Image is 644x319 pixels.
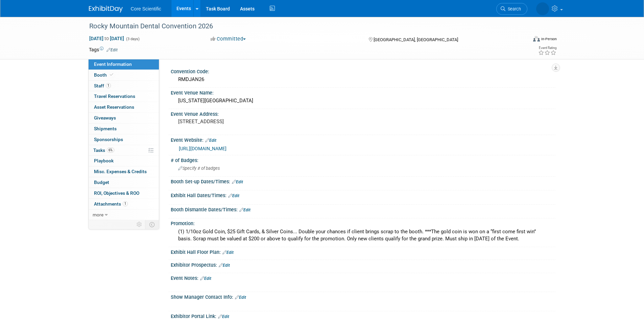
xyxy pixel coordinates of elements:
td: Personalize Event Tab Strip [134,220,145,229]
img: Format-Inperson.png [533,36,540,42]
span: Staff [94,83,111,88]
div: Show Manager Contact Info: [171,292,555,301]
span: Misc. Expenses & Credits [94,169,147,174]
span: Search [505,6,521,11]
div: Rocky Mountain Dental Convention 2026 [87,20,517,32]
span: to [103,36,110,41]
div: [US_STATE][GEOGRAPHIC_DATA] [176,96,550,106]
div: Event Format [487,35,557,45]
a: Edit [222,250,234,255]
span: Core Scientific [131,6,161,11]
div: # of Badges: [171,155,555,164]
a: Travel Reservations [89,91,159,102]
div: (1) 1/10oz Gold Coin, $25 Gift Cards, & Silver Coins... Double your chances if client brings scra... [176,227,550,244]
div: RMDJAN26 [176,74,550,85]
div: Convention Code: [171,67,555,75]
span: [GEOGRAPHIC_DATA], [GEOGRAPHIC_DATA] [374,37,458,42]
span: Specify # of badges [178,166,220,171]
img: Rachel Wolff [536,2,549,15]
span: Tasks [93,148,114,153]
span: 1 [106,83,111,88]
a: Staff1 [89,81,159,91]
a: Edit [232,180,243,184]
a: ROI, Objectives & ROO [89,188,159,198]
a: Sponsorships [89,134,159,145]
a: Edit [228,193,239,198]
a: Playbook [89,156,159,166]
a: Edit [106,48,118,52]
td: Tags [89,46,118,53]
span: 6% [107,148,114,153]
a: Asset Reservations [89,102,159,112]
pre: [STREET_ADDRESS] [178,118,324,125]
a: Booth [89,70,159,80]
div: Exhibitor Prospectus: [171,260,555,269]
a: Edit [239,208,251,212]
span: Shipments [94,126,117,131]
span: Travel Reservations [94,94,135,99]
i: Booth reservation complete [110,73,113,77]
a: Attachments1 [89,199,159,209]
span: Attachments [94,201,128,207]
a: more [89,210,159,220]
a: Budget [89,177,159,188]
span: ROI, Objectives & ROO [94,190,139,196]
button: Committed [208,35,248,43]
div: Event Notes: [171,273,555,282]
span: Budget [94,180,109,185]
div: Promotion: [171,218,555,227]
a: Search [496,3,527,15]
img: ExhibitDay [89,6,123,12]
span: more [93,212,103,217]
a: Edit [205,138,216,143]
div: Event Venue Address: [171,109,555,117]
a: Event Information [89,59,159,70]
div: Exhibit Hall Floor Plan: [171,247,555,256]
span: Asset Reservations [94,104,134,110]
div: Event Rating [538,46,556,50]
a: Edit [218,314,229,319]
div: Booth Dismantle Dates/Times: [171,205,555,213]
div: Exhibit Hall Dates/Times: [171,190,555,199]
div: Event Website: [171,135,555,144]
span: [DATE] [DATE] [89,35,124,42]
div: Event Venue Name: [171,88,555,96]
div: In-Person [541,36,557,42]
a: Shipments [89,124,159,134]
div: Booth Set-up Dates/Times: [171,177,555,185]
a: Edit [235,295,246,300]
span: Booth [94,72,115,78]
span: Sponsorships [94,137,123,142]
a: Edit [219,263,230,268]
a: Edit [200,276,211,281]
td: Toggle Event Tabs [145,220,159,229]
span: Giveaways [94,115,116,121]
span: (3 days) [125,37,140,41]
a: Misc. Expenses & Credits [89,166,159,177]
span: 1 [123,201,128,206]
span: Event Information [94,61,132,67]
span: Playbook [94,158,114,163]
a: Tasks6% [89,145,159,156]
a: Giveaways [89,113,159,123]
a: [URL][DOMAIN_NAME] [179,146,226,151]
